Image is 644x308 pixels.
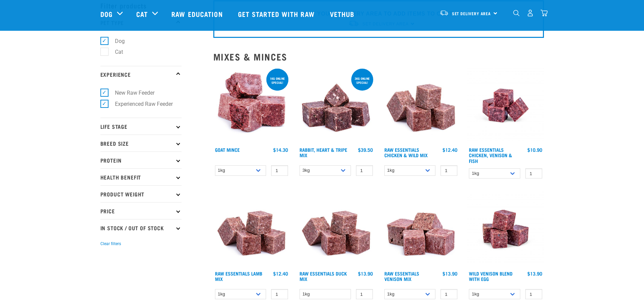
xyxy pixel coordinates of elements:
img: home-icon@2x.png [541,9,548,17]
img: 1175 Rabbit Heart Tripe Mix 01 [298,67,375,144]
div: $14.30 [273,147,288,152]
a: Dog [100,9,113,19]
input: 1 [356,165,373,176]
h2: Mixes & Minces [213,51,544,62]
img: van-moving.png [439,10,449,16]
img: Venison Egg 1616 [467,191,544,267]
input: 1 [356,289,373,300]
label: Experienced Raw Feeder [104,100,175,108]
p: Health Benefit [100,168,182,185]
input: 1 [525,168,542,179]
input: 1 [525,289,542,300]
a: Raw Education [165,0,231,27]
a: Raw Essentials Chicken & Wild Mix [384,148,428,156]
p: Protein [100,151,182,168]
a: Goat Mince [215,148,240,151]
p: Product Weight [100,185,182,202]
img: ?1041 RE Lamb Mix 01 [213,191,290,267]
label: New Raw Feeder [104,89,157,97]
div: $12.40 [273,271,288,276]
div: 1kg online special! [266,73,288,88]
a: Raw Essentials Venison Mix [384,272,419,280]
button: Clear filters [100,241,121,247]
img: user.png [527,9,534,17]
a: Get started with Raw [231,0,323,27]
img: Pile Of Cubed Chicken Wild Meat Mix [383,67,459,144]
a: Raw Essentials Chicken, Venison & Fish [469,148,512,162]
input: 1 [271,165,288,176]
a: Raw Essentials Duck Mix [300,272,347,280]
p: In Stock / Out Of Stock [100,219,182,236]
div: $39.50 [358,147,373,152]
label: Cat [104,48,126,56]
label: Dog [104,37,127,45]
img: ?1041 RE Lamb Mix 01 [298,191,375,267]
input: 1 [440,165,457,176]
p: Price [100,202,182,219]
div: $13.90 [443,271,457,276]
input: 1 [440,289,457,300]
div: $13.90 [358,271,373,276]
div: $13.90 [527,271,542,276]
a: Cat [136,9,148,19]
p: Breed Size [100,135,182,151]
span: Set Delivery Area [452,13,491,15]
div: $10.90 [527,147,542,152]
div: $12.40 [443,147,457,152]
a: Raw Essentials Lamb Mix [215,272,262,280]
img: Chicken Venison mix 1655 [467,67,544,144]
input: 1 [271,289,288,300]
p: Experience [100,66,182,83]
a: Wild Venison Blend with Egg [469,272,512,280]
a: Rabbit, Heart & Tripe Mix [300,148,347,156]
img: home-icon-1@2x.png [513,10,520,16]
img: 1113 RE Venison Mix 01 [383,191,459,267]
img: 1077 Wild Goat Mince 01 [213,67,290,144]
a: Vethub [323,0,363,27]
div: 3kg online special! [351,73,373,88]
p: Life Stage [100,118,182,135]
